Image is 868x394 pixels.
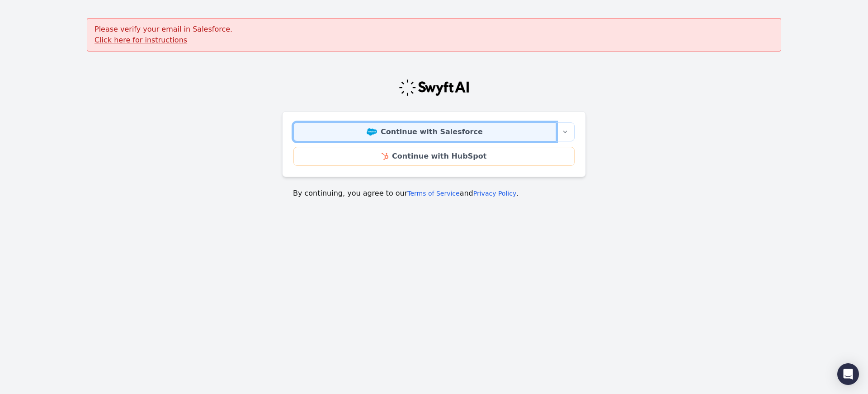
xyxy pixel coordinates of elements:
a: Continue with HubSpot [293,147,575,166]
a: Continue with Salesforce [293,122,556,141]
p: By continuing, you agree to our and . [293,188,575,199]
img: Salesforce [367,128,377,136]
div: Open Intercom Messenger [837,363,859,385]
img: HubSpot [382,153,388,160]
a: Terms of Service [407,190,459,197]
a: Privacy Policy [473,190,516,197]
a: Click here for instructions [94,36,187,44]
div: Please verify your email in Salesforce. [87,18,781,52]
img: Swyft Logo [398,79,470,97]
